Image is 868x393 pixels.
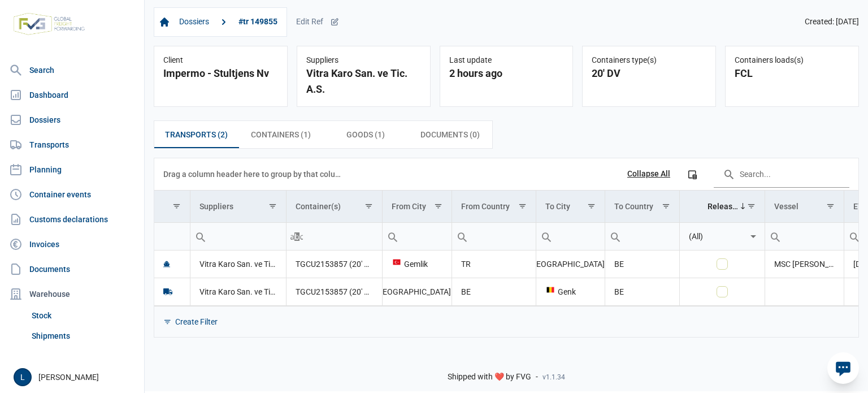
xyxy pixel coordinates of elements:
td: Column [154,191,190,223]
div: Search box [383,223,403,250]
td: Filter cell [452,222,536,250]
div: Search box [190,223,211,250]
span: Containers (1) [251,128,311,141]
a: Transports [5,133,140,156]
td: Column To City [536,191,605,223]
div: Released [708,202,740,211]
span: v1.1.34 [542,373,565,382]
td: Filter cell [679,222,765,250]
span: Show filter options for column 'To City' [587,202,596,210]
td: Column From City [382,191,452,223]
div: Container(s) [296,202,341,211]
td: Column Suppliers [190,191,286,223]
td: Vitra Karo San. ve Tic. A.S. [190,278,286,305]
div: FCL [735,66,849,81]
div: Warehouse [5,283,140,305]
input: Search in the data grid [714,161,849,188]
div: Vitra Karo San. ve Tic. A.S. [306,66,421,97]
span: Transports (2) [165,128,228,141]
a: Stock [27,305,140,326]
td: Column From Country [452,191,536,223]
div: Last update [449,55,564,66]
td: MSC [PERSON_NAME] [765,251,844,278]
div: Suppliers [199,202,233,211]
td: Filter cell [286,222,382,250]
span: Show filter options for column 'Container(s)' [364,202,373,210]
input: Filter cell [680,223,747,250]
div: Search box [287,223,307,250]
span: Show filter options for column 'From Country' [518,202,527,210]
td: TR [452,251,536,278]
input: Filter cell [536,223,605,250]
div: Search box [844,223,865,250]
div: Create Filter [175,317,218,327]
div: From Country [461,202,510,211]
td: Filter cell [605,222,679,250]
span: Show filter options for column 'Vessel' [826,202,835,210]
div: Data grid toolbar [163,158,849,190]
a: Customs declarations [5,208,140,231]
div: To City [545,202,570,211]
span: Show filter options for column 'Released' [747,202,756,210]
div: [GEOGRAPHIC_DATA] [545,258,596,270]
a: Dossiers [5,109,140,131]
div: Impermo - Stultjens Nv [163,66,278,81]
a: Planning [5,158,140,181]
td: BE [452,278,536,305]
div: Search box [452,223,472,250]
div: 2 hours ago [449,66,564,81]
div: Column Chooser [682,164,702,184]
span: Show filter options for column '' [172,202,181,210]
span: Goods (1) [346,128,385,141]
td: Vitra Karo San. ve Tic. A.S. [190,251,286,278]
div: To Country [614,202,653,211]
input: Filter cell [605,223,679,250]
div: Collapse All [627,169,670,179]
div: [GEOGRAPHIC_DATA] [392,286,442,297]
button: L [14,368,32,386]
input: Filter cell [287,223,382,250]
td: Filter cell [382,222,452,250]
a: Dossiers [175,12,214,32]
span: - [536,372,538,382]
div: Client [163,55,278,66]
span: Documents (0) [420,128,480,141]
span: Shipped with ❤️ by FVG [448,372,531,382]
td: TGCU2153857 (20' DV) [286,251,382,278]
td: Filter cell [536,222,605,250]
span: Created: [DATE] [805,17,859,27]
div: Gemlik [392,258,442,270]
span: Show filter options for column 'To Country' [662,202,670,210]
div: Suppliers [306,55,421,66]
a: Search [5,59,140,81]
span: Show filter options for column 'Suppliers' [268,202,277,210]
div: Search box [605,223,626,250]
input: Filter cell [765,223,844,250]
td: Filter cell [190,222,286,250]
div: From City [392,202,426,211]
div: Genk [545,286,596,297]
div: Data grid with 2 rows and 11 columns [154,158,858,337]
input: Filter cell [452,223,535,250]
input: Filter cell [383,223,452,250]
td: Column Released [679,191,765,223]
a: #tr 149855 [234,12,282,32]
div: Drag a column header here to group by that column [163,165,345,183]
a: Documents [5,258,140,280]
input: Filter cell [190,223,286,250]
div: ETD [853,202,868,211]
td: BE [605,251,679,278]
td: Filter cell [765,222,844,250]
a: Container events [5,183,140,206]
span: Show filter options for column 'From City' [434,202,442,210]
div: Edit Ref [296,17,339,27]
td: Column Vessel [765,191,844,223]
input: Filter cell [154,223,190,250]
div: Containers type(s) [592,55,706,66]
td: BE [605,278,679,305]
div: Containers loads(s) [735,55,849,66]
div: [PERSON_NAME] [14,368,137,386]
td: Column Container(s) [286,191,382,223]
td: Column To Country [605,191,679,223]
